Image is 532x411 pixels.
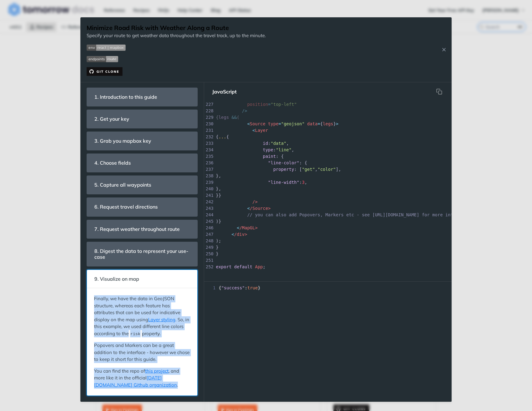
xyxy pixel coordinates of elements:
span: 6. Request travel directions [90,201,162,213]
span: type [263,147,273,152]
span: /MapGL> [239,225,258,230]
span: }, [216,186,221,191]
span: : [273,147,276,152]
span: < [247,206,250,211]
span: risk [130,332,140,336]
span: { ( [216,115,239,120]
div: 236 [204,160,212,166]
div: 245 [204,218,212,225]
div: { : } [204,285,452,291]
span: 3 [302,180,304,185]
span: = [278,121,281,126]
div: 239 [204,179,212,186]
p: You can find the repo of , and more like it in the official . [94,368,190,389]
div: 252 [204,264,212,270]
span: : [ [294,167,302,172]
a: [DATE][DOMAIN_NAME] Github organization [94,375,177,388]
span: default [234,264,252,269]
span: "top-left" [271,102,297,107]
p: Popovers and Markers can be a great addition to the interface - however we chose to keep it short... [94,342,190,363]
section: 4. Choose fields [87,154,198,172]
span: && [232,115,237,120]
span: }, [216,173,221,178]
section: 5. Capture all waypoints [87,175,198,194]
span: 9. Visualize on map [90,273,144,285]
span: type [268,121,279,126]
span: id [263,141,268,146]
section: 1. Introduction to this guide [87,88,198,106]
div: 232 [204,134,212,140]
section: 3. Grab you mapbox key [87,132,198,150]
span: { [226,134,229,139]
span: { [216,134,218,139]
span: = [268,102,271,107]
div: 235 [204,153,212,160]
a: this project [145,368,169,374]
span: 7. Request weather throughout route [90,223,184,235]
img: env [87,45,126,51]
button: JavaScript [207,85,242,98]
span: // you can also add Popovers, Markers etc - see [URL][DOMAIN_NAME] for more information [247,212,474,217]
span: < [232,232,234,237]
div: 250 [204,251,212,257]
span: : [299,180,302,185]
span: : { [276,154,284,159]
div: 248 [204,238,212,244]
span: position [247,102,268,107]
span: paint [263,154,276,159]
span: , [315,167,317,172]
span: /div> [234,232,247,237]
a: Layer styling [148,317,175,322]
span: , [305,180,307,185]
div: 228 [204,108,212,114]
div: 249 [204,244,212,251]
span: < [237,225,239,230]
button: Close Recipe [439,46,448,53]
span: /> [242,108,247,113]
span: Expand image [87,55,266,63]
span: "line" [276,147,292,152]
div: 231 [204,127,212,134]
p: Finally, we have the data in GeoJSON structure, whereas each feature has attributes that can be u... [94,295,190,337]
span: export [216,264,232,269]
span: , [291,147,294,152]
span: property [273,167,294,172]
section: 8. Digest the data to represent your use-case [87,242,198,266]
span: : { [299,160,307,165]
span: { [320,121,323,126]
div: 238 [204,173,212,179]
span: = [318,121,320,126]
svg: hidden [436,89,442,95]
span: Layer [255,128,268,133]
span: } [333,121,336,126]
span: 8. Digest the data to represent your use-case [90,245,194,263]
span: /Source> [250,206,271,211]
div: 241 [204,192,212,199]
span: "data" [271,141,286,146]
span: App [255,264,263,269]
span: legs [323,121,333,126]
span: ); [216,238,221,243]
div: 240 [204,186,212,192]
span: )} [216,219,221,224]
span: ... [218,134,226,139]
span: > [336,121,338,126]
span: < [252,128,255,133]
span: < [247,121,250,126]
span: ; [263,264,265,269]
section: 7. Request weather throughout route [87,220,198,239]
img: clone [87,67,122,76]
span: "line-color" [268,160,299,165]
span: legs [218,115,229,120]
div: 243 [204,205,212,212]
button: Copy [433,85,445,98]
span: 4. Choose fields [90,157,135,169]
div: 246 [204,225,212,231]
a: Expand image [87,68,122,74]
span: }} [216,193,221,198]
span: } [216,245,218,250]
span: true [247,285,258,290]
div: 242 [204,199,212,205]
span: , [286,141,289,146]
